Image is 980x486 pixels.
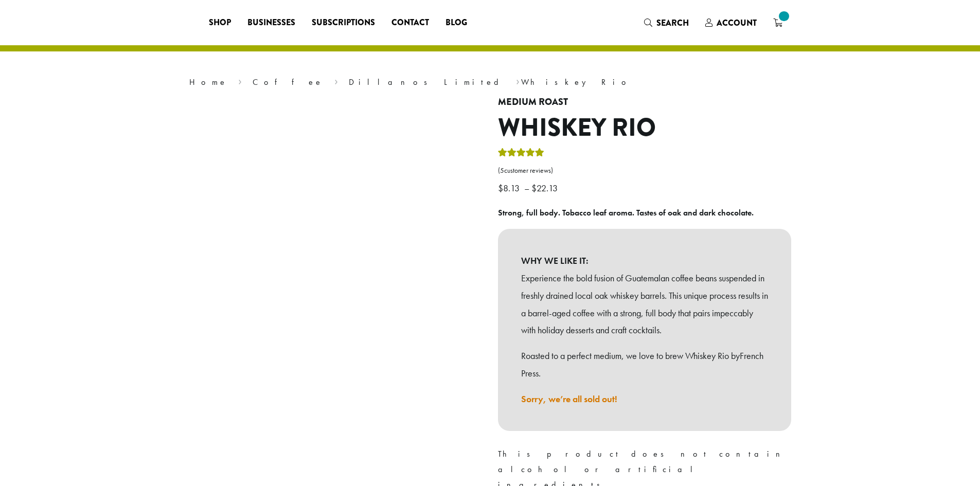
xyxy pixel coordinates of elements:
h1: Whiskey Rio [498,113,791,143]
b: WHY WE LIKE IT: [521,252,768,269]
span: $ [498,182,503,194]
span: Contact [391,16,429,29]
a: Search [636,14,697,31]
span: Shop [209,16,231,29]
div: Rated 5.00 out of 5 [498,147,544,162]
span: Subscriptions [312,16,375,29]
b: Strong, full body. Tobacco leaf aroma. Tastes of oak and dark chocolate. [498,207,754,218]
a: Blog [437,14,475,31]
span: › [334,73,338,88]
a: Coffee [253,77,323,87]
bdi: 8.13 [498,182,522,194]
span: › [516,73,520,88]
span: › [238,73,242,88]
a: Contact [383,14,437,31]
span: Blog [446,16,467,29]
a: Subscriptions [304,14,383,31]
a: Sorry, we’re all sold out! [521,393,617,405]
a: Shop [201,14,239,31]
span: Businesses [247,16,295,29]
span: $ [531,182,537,194]
a: Account [697,14,765,31]
a: Dillanos Limited [349,77,505,87]
nav: Breadcrumb [189,76,791,88]
h4: Medium Roast [498,97,791,108]
a: Home [189,77,227,87]
p: Roasted to a perfect medium, we love to brew Whiskey Rio by . [521,347,768,382]
span: – [524,182,529,194]
span: 5 [500,166,504,175]
span: Account [717,17,757,29]
a: (5customer reviews) [498,166,791,176]
a: Businesses [239,14,304,31]
span: Search [656,17,689,29]
p: Experience the bold fusion of Guatemalan coffee beans suspended in freshly drained local oak whis... [521,269,768,339]
bdi: 22.13 [531,182,560,194]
